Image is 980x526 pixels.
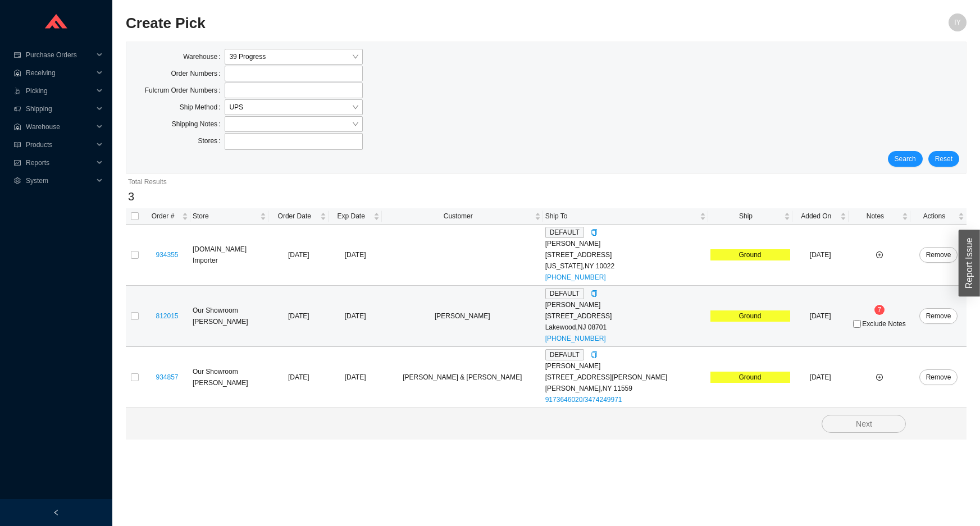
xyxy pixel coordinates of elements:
[331,211,371,222] span: Exp Date
[156,312,178,320] a: 812015
[545,249,706,260] div: [STREET_ADDRESS]
[13,52,21,58] span: credit-card
[545,299,706,310] div: [PERSON_NAME]
[545,260,706,272] div: [US_STATE] , NY 10022
[710,211,782,222] span: Ship
[792,347,849,408] td: [DATE]
[792,286,849,347] td: [DATE]
[128,176,964,187] div: Total Results
[919,247,958,263] button: Remove
[26,118,93,136] span: Warehouse
[591,290,598,297] span: copy
[545,349,584,360] span: DEFAULT
[822,415,906,433] button: Next
[710,372,790,383] div: Ground
[128,190,134,203] span: 3
[862,321,905,327] span: Exclude Notes
[710,249,790,260] div: Ground
[26,172,93,190] span: System
[545,273,606,281] a: [PHONE_NUMBER]
[382,286,543,347] td: [PERSON_NAME]
[710,310,790,322] div: Ground
[26,154,93,172] span: Reports
[26,82,93,100] span: Picking
[792,208,849,225] th: Added On sortable
[919,308,958,324] button: Remove
[545,288,584,299] span: DEFAULT
[926,249,951,260] span: Remove
[156,373,178,381] a: 934857
[545,335,606,342] a: [PHONE_NUMBER]
[183,49,225,65] label: Warehouse
[888,151,923,167] button: Search
[545,227,584,238] span: DEFAULT
[193,211,258,222] span: Store
[146,211,180,222] span: Order #
[53,509,60,516] span: left
[545,372,706,383] div: [STREET_ADDRESS][PERSON_NAME]
[268,347,329,408] td: [DATE]
[545,360,706,372] div: [PERSON_NAME]
[268,286,329,347] td: [DATE]
[193,366,266,388] div: Our Showroom [PERSON_NAME]
[384,211,532,222] span: Customer
[545,322,706,333] div: Lakewood , NJ 08701
[331,249,379,260] div: [DATE]
[545,396,622,404] a: 9173646020/3474249971
[382,347,543,408] td: [PERSON_NAME] & [PERSON_NAME]
[849,208,910,225] th: Notes sortable
[876,374,883,381] span: plus-circle
[895,153,916,164] span: Search
[26,136,93,154] span: Products
[874,305,885,315] sup: 7
[331,372,379,383] div: [DATE]
[928,151,959,167] button: Reset
[708,208,792,225] th: Ship sortable
[268,225,329,286] td: [DATE]
[193,244,266,266] div: [DOMAIN_NAME] Importer
[910,208,967,225] th: Actions sortable
[190,208,268,225] th: Store sortable
[954,13,960,31] span: IY
[935,153,952,164] span: Reset
[229,49,358,64] span: 39 Progress
[13,159,21,166] span: fund
[331,310,379,322] div: [DATE]
[171,66,225,81] label: Order Numbers
[591,349,598,360] div: Copy
[926,372,951,383] span: Remove
[591,229,598,236] span: copy
[156,251,178,259] a: 934355
[382,208,543,225] th: Customer sortable
[591,227,598,238] div: Copy
[543,208,708,225] th: Ship To sortable
[545,211,698,222] span: Ship To
[878,306,882,314] span: 7
[853,320,861,328] input: Exclude Notes
[26,100,93,118] span: Shipping
[26,64,93,82] span: Receiving
[591,351,598,358] span: copy
[545,238,706,249] div: [PERSON_NAME]
[795,211,838,222] span: Added On
[792,225,849,286] td: [DATE]
[591,288,598,299] div: Copy
[13,177,21,184] span: setting
[271,211,318,222] span: Order Date
[851,211,900,222] span: Notes
[913,211,956,222] span: Actions
[545,383,706,394] div: [PERSON_NAME] , NY 11559
[268,208,329,225] th: Order Date sortable
[13,141,21,148] span: read
[144,208,190,225] th: Order # sortable
[876,251,883,258] span: plus-circle
[919,369,958,385] button: Remove
[180,99,225,115] label: Ship Method
[545,310,706,322] div: [STREET_ADDRESS]
[926,310,951,322] span: Remove
[126,13,756,33] h2: Create Pick
[172,116,225,132] label: Shipping Notes
[329,208,381,225] th: Exp Date sortable
[193,305,266,327] div: Our Showroom [PERSON_NAME]
[26,46,93,64] span: Purchase Orders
